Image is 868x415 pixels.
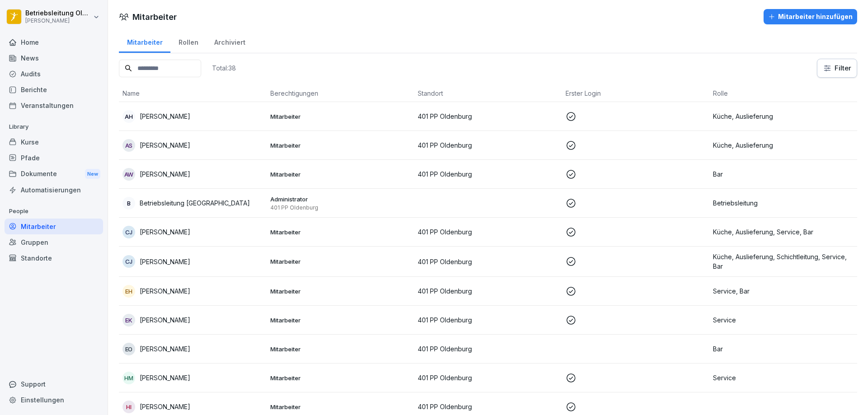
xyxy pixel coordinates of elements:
[270,345,411,353] p: Mitarbeiter
[170,30,206,53] a: Rollen
[713,169,854,179] p: Bar
[123,314,135,326] div: EK
[709,85,857,102] th: Rolle
[270,112,411,121] p: Mitarbeiter
[5,392,103,408] a: Einstellungen
[5,150,103,166] a: Pfade
[418,169,558,179] p: 401 PP Oldenburg
[270,228,411,236] p: Mitarbeiter
[713,252,854,271] p: Küche, Auslieferung, Schichtleitung, Service, Bar
[713,198,854,208] p: Betriebsleitung
[119,30,170,53] a: Mitarbeiter
[418,140,558,150] p: 401 PP Oldenburg
[140,315,190,325] p: [PERSON_NAME]
[5,250,103,266] a: Standorte
[713,140,854,150] p: Küche, Auslieferung
[123,285,135,298] div: EH
[123,372,135,384] div: HM
[5,66,103,82] a: Audits
[418,257,558,266] p: 401 PP Oldenburg
[418,286,558,296] p: 401 PP Oldenburg
[5,166,103,182] a: DokumenteNew
[270,403,411,411] p: Mitarbeiter
[270,316,411,324] p: Mitarbeiter
[140,344,190,354] p: [PERSON_NAME]
[140,257,190,266] p: [PERSON_NAME]
[123,255,135,268] div: CJ
[270,257,411,266] p: Mitarbeiter
[270,170,411,178] p: Mitarbeiter
[418,112,558,121] p: 401 PP Oldenburg
[713,112,854,121] p: Küche, Auslieferung
[267,85,415,102] th: Berechtigungen
[414,85,562,102] th: Standort
[562,85,710,102] th: Erster Login
[5,204,103,219] p: People
[5,50,103,66] a: News
[123,168,135,181] div: AW
[713,373,854,382] p: Service
[5,120,103,134] p: Library
[123,226,135,238] div: CJ
[5,34,103,50] a: Home
[5,166,103,182] div: Dokumente
[713,315,854,325] p: Service
[418,373,558,382] p: 401 PP Oldenburg
[123,110,135,123] div: AH
[5,82,103,98] a: Berichte
[123,401,135,413] div: HI
[140,140,190,150] p: [PERSON_NAME]
[713,227,854,237] p: Küche, Auslieferung, Service, Bar
[140,286,190,296] p: [PERSON_NAME]
[270,141,411,149] p: Mitarbeiter
[768,12,853,22] div: Mitarbeiter hinzufügen
[270,287,411,295] p: Mitarbeiter
[713,286,854,296] p: Service, Bar
[140,402,190,411] p: [PERSON_NAME]
[25,18,91,24] p: [PERSON_NAME]
[119,85,267,102] th: Name
[206,30,253,53] a: Archiviert
[823,64,851,73] div: Filter
[140,112,190,121] p: [PERSON_NAME]
[140,373,190,382] p: [PERSON_NAME]
[123,197,135,210] div: B
[25,9,91,17] p: Betriebsleitung Oldenburg
[5,98,103,113] a: Veranstaltungen
[270,195,411,203] p: Administrator
[764,9,857,24] button: Mitarbeiter hinzufügen
[140,198,250,208] p: Betriebsleitung [GEOGRAPHIC_DATA]
[713,344,854,354] p: Bar
[5,134,103,150] a: Kurse
[418,344,558,354] p: 401 PP Oldenburg
[418,402,558,411] p: 401 PP Oldenburg
[212,64,236,72] p: Total: 38
[123,343,135,355] div: EO
[5,182,103,198] a: Automatisierungen
[418,315,558,325] p: 401 PP Oldenburg
[270,374,411,382] p: Mitarbeiter
[418,227,558,237] p: 401 PP Oldenburg
[5,234,103,250] a: Gruppen
[140,169,190,179] p: [PERSON_NAME]
[5,219,103,234] a: Mitarbeiter
[140,227,190,237] p: [PERSON_NAME]
[817,59,857,77] button: Filter
[123,139,135,152] div: AS
[270,204,411,211] p: 401 PP Oldenburg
